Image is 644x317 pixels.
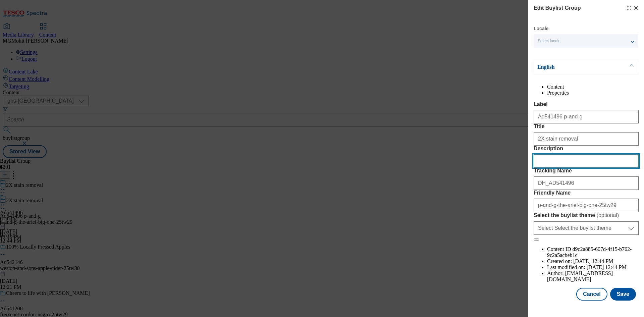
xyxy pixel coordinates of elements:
[534,123,639,129] label: Title
[534,4,581,12] h4: Edit Buylist Group
[576,288,607,301] button: Cancel
[547,270,613,282] span: [EMAIL_ADDRESS][DOMAIN_NAME]
[547,90,639,96] li: Properties
[547,84,639,90] li: Content
[534,168,639,174] label: Tracking Name
[534,190,639,196] label: Friendly Name
[534,101,639,107] label: Label
[534,154,639,168] input: Enter Description
[547,270,639,282] li: Author:
[573,258,613,264] span: [DATE] 12:44 PM
[534,146,639,152] label: Description
[534,110,639,123] input: Enter Label
[534,212,639,219] label: Select the buylist theme
[538,39,560,44] span: Select locale
[547,246,639,258] li: Content ID
[534,132,639,146] input: Enter Title
[534,176,639,190] input: Enter Tracking Name
[597,212,619,218] span: ( optional )
[534,27,548,31] label: Locale
[547,258,639,264] li: Created on:
[537,64,608,70] p: English
[534,199,639,212] input: Enter Friendly Name
[610,288,636,301] button: Save
[547,246,632,258] span: d9c2a885-607d-4f15-b762-9c2a5acbeb1c
[534,34,638,48] button: Select locale
[587,264,627,270] span: [DATE] 12:44 PM
[547,264,639,270] li: Last modified on:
